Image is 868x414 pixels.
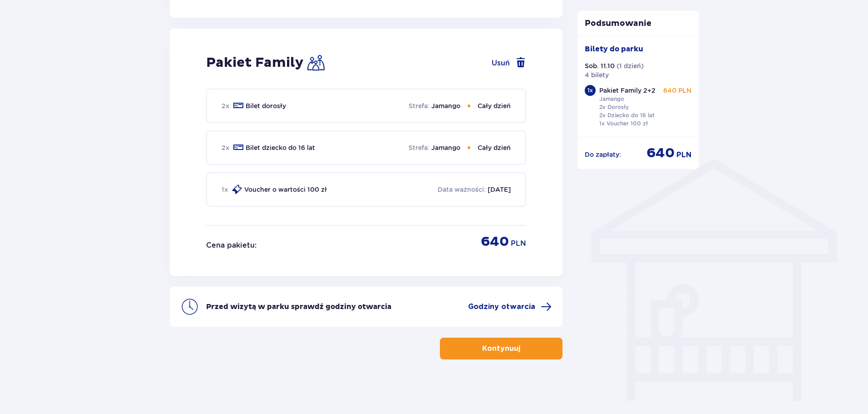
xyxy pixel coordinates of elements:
[482,344,520,354] p: Kontynuuj
[246,143,315,152] p: Bilet dziecko do 16 lat
[222,185,228,194] p: 1 x
[646,145,675,162] span: 640
[663,86,691,95] p: 640 PLN
[206,240,255,250] p: Cena pakietu
[244,185,327,194] p: Voucher o wartości 100 zł
[599,86,656,95] p: Pakiet Family 2+2
[431,101,460,110] p: Jamango
[585,44,643,54] p: Bilety do parku
[585,61,615,70] p: Sob. 11.10
[246,101,286,110] p: Bilet dorosły
[488,185,511,194] p: [DATE]
[478,143,511,152] p: Cały dzień
[222,101,229,110] p: 2 x
[438,185,486,194] p: Data ważności :
[431,143,460,152] p: Jamango
[511,239,526,249] p: PLN
[616,61,644,70] p: ( 1 dzień )
[255,240,256,250] p: :
[585,150,621,159] p: Do zapłaty :
[468,301,552,312] a: Godziny otwarcia
[676,150,691,160] span: PLN
[307,54,325,71] img: Family Icon
[206,302,391,312] p: Przed wizytą w parku sprawdź godziny otwarcia
[585,70,609,80] p: 4 bilety
[599,95,624,103] p: Jamango
[478,101,511,110] p: Cały dzień
[409,101,429,110] p: Strefa :
[492,57,526,68] button: Usuń
[481,233,509,250] p: 640
[599,103,655,128] p: 2x Dorosły 2x Dziecko do 16 lat 1x Voucher 100 zł
[440,338,562,359] button: Kontynuuj
[468,302,535,312] span: Godziny otwarcia
[577,18,699,29] p: Podsumowanie
[206,54,304,71] h2: Pakiet Family
[222,143,229,152] p: 2 x
[585,85,596,96] div: 1 x
[409,143,429,152] p: Strefa :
